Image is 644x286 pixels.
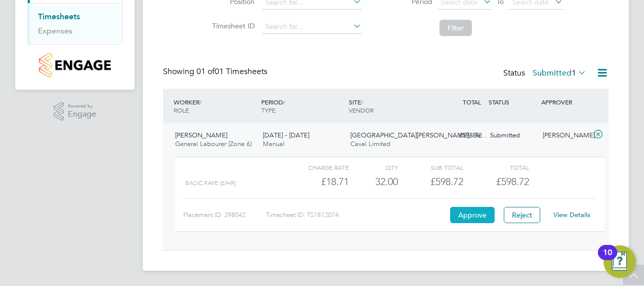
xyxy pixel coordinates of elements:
div: Placement ID: 298042 [183,207,266,223]
a: Go to home page [27,53,123,78]
div: Status [503,66,588,81]
span: Caval Limited [350,139,390,148]
button: Filter [439,20,472,36]
span: [PERSON_NAME] [175,131,227,139]
a: View Details [553,210,590,219]
span: TYPE [261,106,275,114]
span: £598.72 [496,175,529,188]
div: Timesheets [28,3,122,44]
div: SITE [346,93,434,119]
span: / [199,98,202,106]
label: Timesheet ID [209,21,255,30]
span: / [361,98,363,106]
div: WORKER [171,93,259,119]
input: Search for... [262,20,361,34]
div: £18.71 [284,173,349,190]
a: Powered byEngage [54,102,97,121]
div: QTY [349,161,398,173]
div: £598.72 [398,173,463,190]
span: 01 Timesheets [196,66,267,77]
button: Reject [504,207,540,223]
div: Sub Total [398,161,463,173]
div: Timesheet ID: TS1812074 [266,207,448,223]
span: [DATE] - [DATE] [263,131,309,139]
span: Powered by [68,102,96,111]
span: Engage [68,110,96,119]
div: Total [463,161,529,173]
a: Timesheets [38,12,80,21]
div: 32.00 [349,173,398,190]
span: [GEOGRAPHIC_DATA][PERSON_NAME], Be… [350,131,487,139]
span: BASIC PAYE (£/HR) [185,180,236,187]
button: Open Resource Center, 10 new notifications [603,245,636,278]
div: [PERSON_NAME] [539,127,591,144]
span: VENDOR [349,106,374,114]
span: Manual [263,139,285,148]
img: countryside-properties-logo-retina.png [39,53,110,78]
div: Showing [163,66,269,77]
div: 10 [603,253,612,266]
span: TOTAL [463,98,481,106]
div: £598.72 [433,127,486,144]
label: Submitted [533,68,586,78]
div: APPROVER [539,93,591,111]
div: Charge rate [284,161,349,173]
span: 1 [572,68,576,78]
div: Submitted [486,127,539,144]
a: Expenses [38,26,72,35]
div: PERIOD [259,93,346,119]
button: Approve [450,207,495,223]
span: General Labourer (Zone 6) [175,139,252,148]
span: / [283,98,285,106]
span: ROLE [174,106,189,114]
div: STATUS [486,93,539,111]
span: 01 of [196,66,215,77]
